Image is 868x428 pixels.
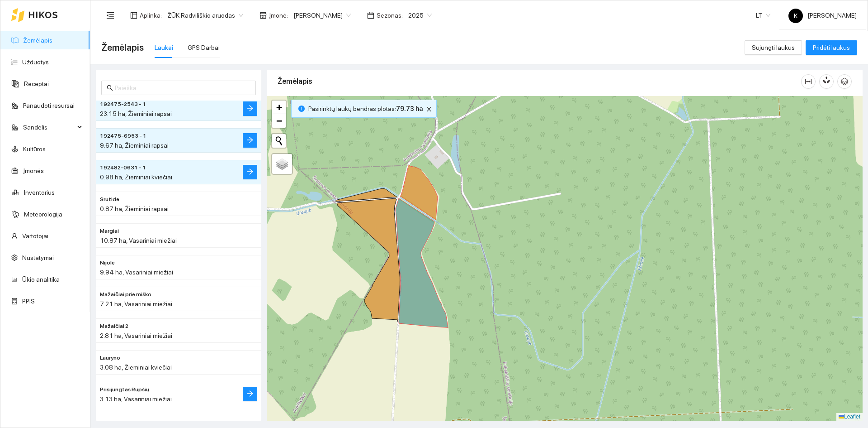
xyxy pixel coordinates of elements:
[100,395,172,403] span: 3.13 ha, Vasariniai miežiai
[813,43,850,53] span: Pridėti laukus
[243,133,257,148] button: arrow-right
[424,106,434,112] span: close
[756,9,770,22] span: LT
[106,11,114,19] span: menu-fold
[243,165,257,179] button: arrow-right
[100,173,172,181] span: 0.98 ha, Žieminiai kviečiai
[100,385,149,394] span: Prisijungtas Rupšių
[839,414,860,420] a: Leaflet
[752,43,795,53] span: Sujungti laukus
[100,354,120,362] span: Lauryno
[806,40,857,55] button: Pridėti laukus
[101,6,119,24] button: menu-fold
[276,115,282,126] span: −
[272,101,286,114] a: Zoom in
[272,154,292,174] a: Layers
[100,195,119,204] span: Srutide
[367,12,374,19] span: calendar
[259,12,267,19] span: shop
[246,105,254,113] span: arrow-right
[22,58,49,66] a: Užduotys
[276,101,282,113] span: +
[100,132,146,140] span: 192475-6953 - 1
[24,80,49,87] a: Receptai
[100,364,172,371] span: 3.08 ha, Žieminiai kviečiai
[100,164,146,172] span: 192482-0631 - 1
[802,78,815,85] span: column-width
[278,68,801,94] div: Žemėlapis
[745,40,802,55] button: Sujungti laukus
[22,276,60,283] a: Ūkio analitika
[100,142,169,149] span: 9.67 ha, Žieminiai rapsai
[293,9,351,22] span: Jonas Ruškys
[23,37,52,44] a: Žemėlapis
[107,85,113,91] span: search
[100,269,173,276] span: 9.94 ha, Vasariniai miežiai
[23,118,75,136] span: Sandėlis
[155,43,173,53] div: Laukai
[22,232,48,240] a: Vartotojai
[140,10,162,20] span: Aplinka :
[100,300,172,308] span: 7.21 ha, Vasariniai miežiai
[100,100,146,109] span: 192475-2543 - 1
[100,227,119,236] span: Margiai
[243,387,257,401] button: arrow-right
[745,44,802,51] a: Sujungti laukus
[246,136,254,145] span: arrow-right
[130,12,137,19] span: layout
[115,83,250,93] input: Paieška
[23,102,75,109] a: Panaudoti resursai
[100,205,169,212] span: 0.87 ha, Žieminiai rapsai
[794,9,797,23] span: K
[377,10,403,20] span: Sezonas :
[100,110,172,117] span: 23.15 ha, Žieminiai rapsai
[167,9,243,22] span: ŽŪK Radviliškio aruodas
[272,134,286,148] button: Initiate a new search
[272,114,286,128] a: Zoom out
[246,390,254,399] span: arrow-right
[22,254,54,261] a: Nustatymai
[408,9,432,22] span: 2025
[100,237,177,244] span: 10.87 ha, Vasariniai miežiai
[246,168,254,177] span: arrow-right
[806,44,857,51] a: Pridėti laukus
[308,104,423,114] span: Pasirinktų laukų bendras plotas :
[22,298,35,305] a: PPIS
[100,290,151,299] span: Mažaičiai prie miško
[100,322,128,331] span: Mažaičiai 2
[269,10,288,20] span: Įmonė :
[100,332,172,339] span: 2.81 ha, Vasariniai miežiai
[396,105,423,112] b: 79.73 ha
[100,259,115,267] span: Nijolė
[188,43,220,53] div: GPS Darbai
[101,40,144,55] span: Žemėlapis
[801,74,816,89] button: column-width
[24,211,62,218] a: Meteorologija
[424,104,434,115] button: close
[298,106,305,112] span: info-circle
[24,189,55,196] a: Inventorius
[23,167,44,174] a: Įmonės
[788,12,857,19] span: [PERSON_NAME]
[23,145,46,153] a: Kultūros
[243,101,257,116] button: arrow-right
